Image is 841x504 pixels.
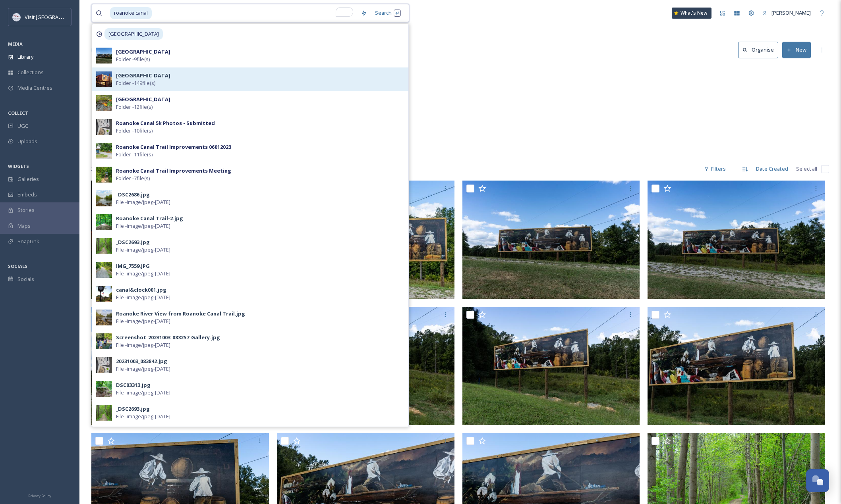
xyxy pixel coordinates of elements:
img: 57e8e679-465f-4c74-afab-ea2e5f897955.jpg [96,48,112,63]
img: 19817fe8-98de-4f20-8986-19d15dc7c69e.jpg [96,214,112,230]
img: 0eef6ad7-d359-490c-b61c-3c9519e6c4f8.jpg [96,310,112,325]
div: DSC03313.jpg [116,381,151,389]
div: _DSC2693.jpg [116,405,150,413]
a: What's New [672,8,711,19]
span: Select all [796,165,817,173]
span: UGC [17,122,28,130]
div: Roanoke Canal Trail-2.jpg [116,215,183,222]
span: 26 file s [91,165,107,173]
strong: Roanoke Canal 5k Photos - Submitted [116,119,215,127]
span: File - image/jpeg - [DATE] [116,222,170,230]
span: Folder - 10 file(s) [116,127,153,135]
img: 6b222d50-00b5-43c5-a2f1-d4876620ac12.jpg [96,119,112,135]
span: Socials [17,275,34,283]
span: Folder - 9 file(s) [116,56,150,63]
span: File - image/jpeg - [DATE] [116,341,170,349]
span: File - image/jpeg - [DATE] [116,198,170,206]
span: Collections [17,69,44,76]
span: File - image/jpeg - [DATE] [116,294,170,301]
span: Privacy Policy [28,493,51,498]
strong: [GEOGRAPHIC_DATA] [116,96,170,103]
img: 4fc15e6d-c149-4e01-a741-fe0af881751d.jpg [96,286,112,302]
div: _DSC2693.jpg [116,239,150,246]
button: New [782,42,811,58]
span: Folder - 149 file(s) [116,79,155,87]
img: 684997de-a571-4c13-8582-be45f578e535.jpg [96,190,112,206]
span: Library [17,53,33,61]
span: roanoke canal [110,7,152,19]
button: Organise [738,42,778,58]
span: File - image/jpeg - [DATE] [116,270,170,277]
span: COLLECT [8,110,28,116]
span: Galleries [17,175,39,183]
img: 706f736e-c806-4b7f-8b80-2bfa3e952b47.jpg [96,167,112,183]
span: [PERSON_NAME] [771,9,811,16]
img: 237699c7-b021-4ea0-9bfd-0aeb6b3087b1.jpg [96,95,112,111]
span: Stories [17,206,35,214]
img: 9abeb876-996a-43b0-832b-90d70e282f93.jpg [96,381,112,397]
img: logo.png [13,13,21,21]
div: canal&clock001.jpg [116,286,166,294]
span: MEDIA [8,41,23,47]
span: WIDGETS [8,163,29,169]
span: File - image/jpeg - [DATE] [116,389,170,396]
img: SLA04313.jpg [462,181,640,299]
img: Roanoke Canal Museum and lock - Les Atkins.jpg [91,181,269,299]
img: 32b038d9-2bbe-4206-9338-faac7c7e1aed.jpg [96,333,112,349]
img: 6b222d50-00b5-43c5-a2f1-d4876620ac12.jpg [96,357,112,373]
input: To enrich screen reader interactions, please activate Accessibility in Grammarly extension settings [153,4,357,22]
strong: [GEOGRAPHIC_DATA] [116,48,170,55]
span: Visit [GEOGRAPHIC_DATA] [25,13,86,21]
div: Screenshot_20231003_083257_Gallery.jpg [116,334,220,341]
img: 1c561783-a32a-4f7f-b1e5-538576309d71.jpg [96,143,112,159]
div: IMG_7559.JPG [116,262,150,270]
img: 2514fe19-2c99-4fcf-945c-a1c7f70e52cc.jpg [96,262,112,278]
div: Search [371,5,405,21]
span: SOCIALS [8,263,27,269]
div: Date Created [752,161,792,177]
span: SnapLink [17,238,39,245]
img: SLA04314.jpg [648,181,825,299]
div: Filters [700,161,730,177]
span: File - image/jpeg - [DATE] [116,413,170,420]
div: 20231003_083842.jpg [116,358,167,365]
strong: Roanoke Canal Trail Improvements Meeting [116,167,231,174]
button: Open Chat [806,469,829,492]
span: Folder - 12 file(s) [116,103,153,111]
a: [PERSON_NAME] [758,5,815,21]
img: 14705aef-cfe4-4159-af14-07e47f27ee64.jpg [96,71,112,87]
span: Media Centres [17,84,52,92]
img: SLA04321.jpg [648,307,825,425]
img: SLA04316.jpg [91,307,269,425]
span: Folder - 11 file(s) [116,151,153,158]
img: fb2f7f50-6204-42c0-a9a4-34297a6b752c.jpg [96,405,112,421]
img: SLA04320.jpg [462,307,640,425]
span: Maps [17,222,31,230]
span: [GEOGRAPHIC_DATA] [104,28,163,40]
span: Folder - 7 file(s) [116,175,150,182]
a: Privacy Policy [28,491,51,500]
strong: Roanoke Canal Trail Improvements 06012023 [116,143,231,150]
img: c118a618-6d58-4168-80b2-7d775af09438.jpg [96,238,112,254]
div: _DSC2686.jpg [116,191,150,198]
span: Uploads [17,138,37,145]
span: File - image/jpeg - [DATE] [116,317,170,325]
span: File - image/jpeg - [DATE] [116,246,170,254]
span: File - image/jpeg - [DATE] [116,365,170,373]
div: Roanoke River View from Roanoke Canal Trail.jpg [116,310,245,317]
span: Embeds [17,191,37,198]
strong: [GEOGRAPHIC_DATA] [116,72,170,79]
